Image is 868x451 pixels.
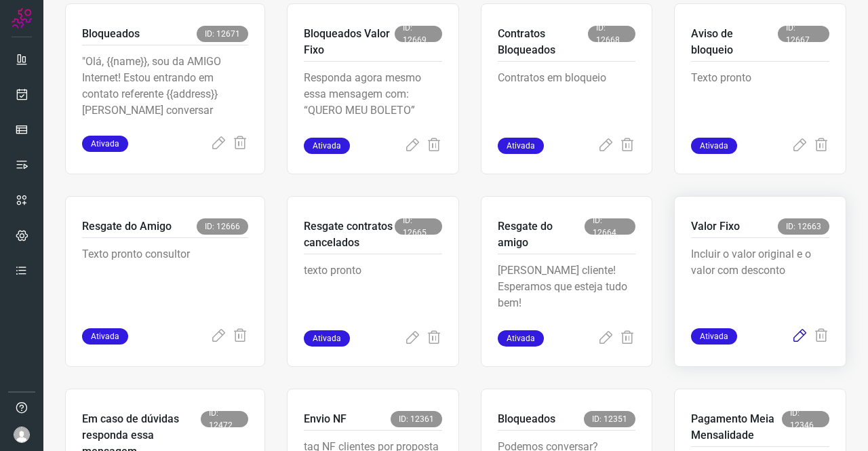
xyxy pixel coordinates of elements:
span: Ativada [82,328,128,345]
p: Responda agora mesmo essa mensagem com: “QUERO MEU BOLETO” [304,70,442,138]
span: ID: 12665 [395,218,442,235]
p: Texto pronto consultor [82,246,248,314]
span: ID: 12663 [778,218,829,235]
p: Valor Fixo [691,218,740,235]
p: "Olá, {{name}}, sou da AMIGO Internet! Estou entrando em contato referente {{address}} [PERSON_NA... [82,54,248,121]
span: ID: 12346 [782,411,829,427]
span: ID: 12669 [395,26,442,42]
span: ID: 12664 [585,218,635,235]
img: avatar-user-boy.jpg [14,427,30,443]
p: Contratos em bloqueio [498,70,636,138]
p: Envio NF [304,411,347,427]
span: ID: 12472 [201,411,248,427]
img: Logo [12,8,32,28]
span: ID: 12666 [197,218,248,235]
span: ID: 12667 [778,26,829,42]
p: Resgate do Amigo [82,218,172,235]
p: texto pronto [304,262,442,330]
span: Ativada [498,330,544,347]
p: Resgate contratos cancelados [304,218,395,251]
p: Resgate do amigo [498,218,585,251]
span: Ativada [691,138,737,154]
p: Bloqueados [82,26,140,42]
span: ID: 12351 [584,411,635,427]
span: Ativada [304,138,350,154]
span: Ativada [304,330,350,347]
span: ID: 12668 [588,26,635,42]
p: Pagamento Meia Mensalidade [691,411,782,444]
span: Ativada [82,136,128,152]
span: Ativada [498,138,544,154]
p: Texto pronto [691,70,829,138]
p: Aviso de bloqueio [691,26,778,58]
p: [PERSON_NAME] cliente! Esperamos que esteja tudo bem! [498,262,636,330]
span: ID: 12671 [197,26,248,42]
span: Ativada [691,328,737,345]
p: Bloqueados Valor Fixo [304,26,395,58]
p: Contratos Bloqueados [498,26,589,58]
p: Bloqueados [498,411,555,427]
span: ID: 12361 [391,411,442,427]
p: Incluir o valor original e o valor com desconto [691,246,829,314]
